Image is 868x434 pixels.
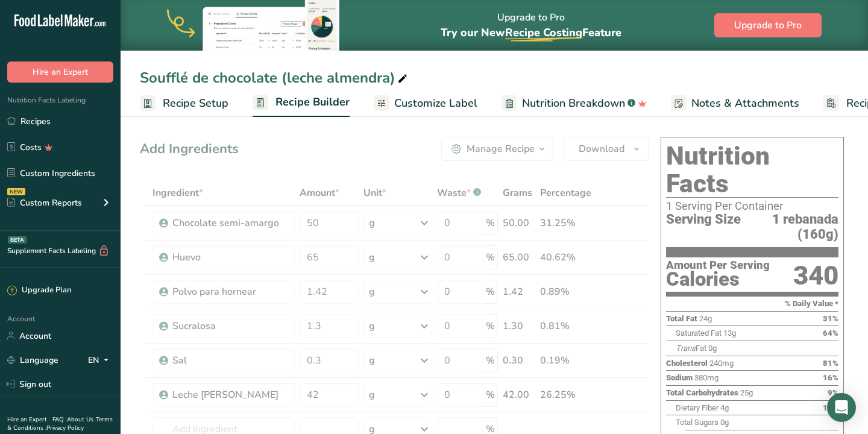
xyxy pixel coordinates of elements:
a: Recipe Setup [140,90,228,117]
button: Hire an Expert [7,61,113,83]
div: BETA [8,236,27,244]
a: Privacy Policy [46,424,84,432]
a: Notes & Attachments [671,90,799,117]
a: Terms & Conditions . [7,415,113,432]
span: Customize Label [394,95,477,112]
a: Nutrition Breakdown [502,90,647,117]
div: Open Intercom Messenger [827,393,856,422]
div: Upgrade to Pro [441,1,621,51]
span: Try our New Feature [441,25,621,40]
span: Nutrition Breakdown [522,95,625,112]
a: FAQ . [52,415,67,424]
div: EN [88,353,113,367]
div: Upgrade Plan [7,285,71,297]
a: Customize Label [374,90,477,117]
a: About Us . [67,415,96,424]
div: Soufflé de chocolate (leche almendra) [140,67,410,89]
a: Recipe Builder [253,89,350,118]
a: Hire an Expert . [7,415,50,424]
div: Custom Reports [7,197,82,209]
a: Language [7,350,58,371]
div: NEW [7,188,25,195]
span: Upgrade to Pro [734,18,802,33]
span: Recipe Builder [275,94,350,110]
span: Recipe Setup [163,95,228,112]
button: Upgrade to Pro [714,13,822,37]
span: Recipe Costing [505,25,582,40]
span: Notes & Attachments [691,95,799,112]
